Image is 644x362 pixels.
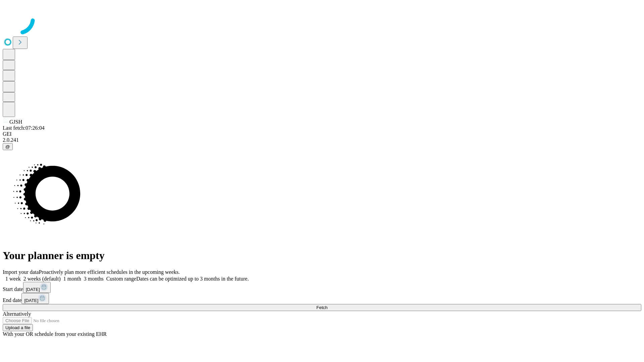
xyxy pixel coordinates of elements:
[136,276,249,282] span: Dates can be optimized up to 3 months in the future.
[3,282,641,293] div: Start date
[26,287,40,292] span: [DATE]
[3,324,33,331] button: Upload a file
[106,276,136,282] span: Custom range
[23,282,51,293] button: [DATE]
[3,143,13,150] button: @
[3,304,641,311] button: Fetch
[21,293,49,304] button: [DATE]
[3,331,107,337] span: With your OR schedule from your existing EHR
[9,119,22,125] span: GJSH
[63,276,81,282] span: 1 month
[23,276,61,282] span: 2 weeks (default)
[3,249,641,262] h1: Your planner is empty
[5,144,10,149] span: @
[3,311,31,317] span: Alternatively
[3,131,641,137] div: GEI
[316,305,327,310] span: Fetch
[3,293,641,304] div: End date
[84,276,104,282] span: 3 months
[39,269,180,275] span: Proactively plan more efficient schedules in the upcoming weeks.
[5,276,21,282] span: 1 week
[24,298,38,303] span: [DATE]
[3,269,39,275] span: Import your data
[3,137,641,143] div: 2.0.241
[3,125,45,131] span: Last fetch: 07:26:04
